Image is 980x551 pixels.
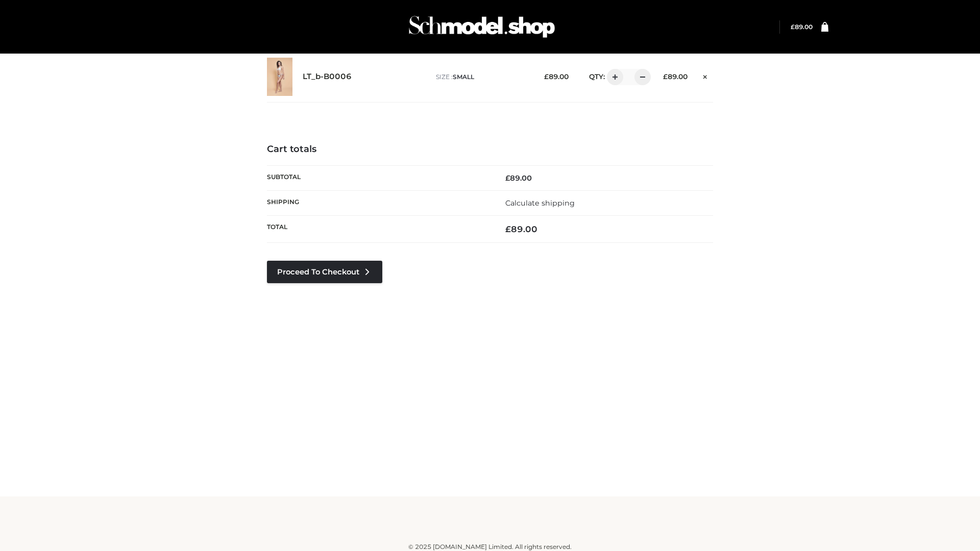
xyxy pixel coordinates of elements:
th: Total [267,216,490,243]
span: £ [505,173,510,183]
div: QTY: [579,69,647,85]
th: Shipping [267,190,490,215]
span: SMALL [453,73,474,81]
a: £89.00 [791,23,813,31]
bdi: 89.00 [544,72,569,81]
a: Remove this item [698,69,713,82]
bdi: 89.00 [791,23,813,31]
a: Calculate shipping [505,198,575,208]
bdi: 89.00 [663,72,688,81]
a: Proceed to Checkout [267,261,382,283]
span: £ [505,224,511,234]
span: £ [791,23,795,31]
h4: Cart totals [267,144,713,155]
span: £ [544,72,549,81]
a: LT_b-B0006 [303,72,352,82]
p: size : [436,72,528,82]
span: £ [663,72,668,81]
bdi: 89.00 [505,224,537,234]
th: Subtotal [267,165,490,190]
img: Schmodel Admin 964 [405,7,558,47]
bdi: 89.00 [505,173,532,183]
